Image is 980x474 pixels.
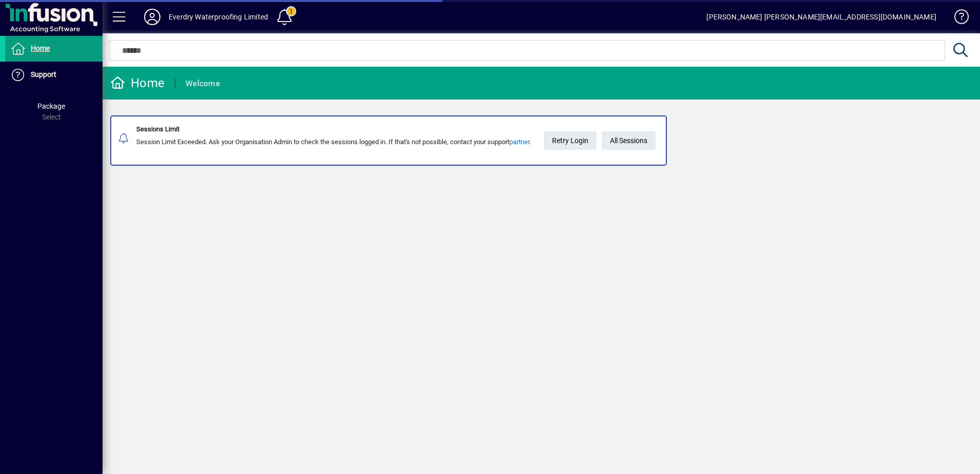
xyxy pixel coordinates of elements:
[37,102,65,110] span: Package
[31,44,50,52] span: Home
[136,137,531,147] div: Session Limit Exceeded. Ask your Organisation Admin to check the sessions logged in. If that's no...
[169,9,268,25] div: Everdry Waterproofing Limited
[610,132,647,149] span: All Sessions
[509,138,529,146] a: partner
[544,131,597,150] button: Retry Login
[186,75,220,92] div: Welcome
[552,132,588,149] span: Retry Login
[947,2,967,35] a: Knowledge Base
[136,8,169,26] button: Profile
[136,124,531,134] div: Sessions Limit
[103,115,980,166] app-alert-notification-menu-item: Sessions Limit
[31,70,56,78] span: Support
[602,131,656,150] a: All Sessions
[706,9,936,25] div: [PERSON_NAME] [PERSON_NAME][EMAIL_ADDRESS][DOMAIN_NAME]
[5,62,103,88] a: Support
[110,75,165,91] div: Home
